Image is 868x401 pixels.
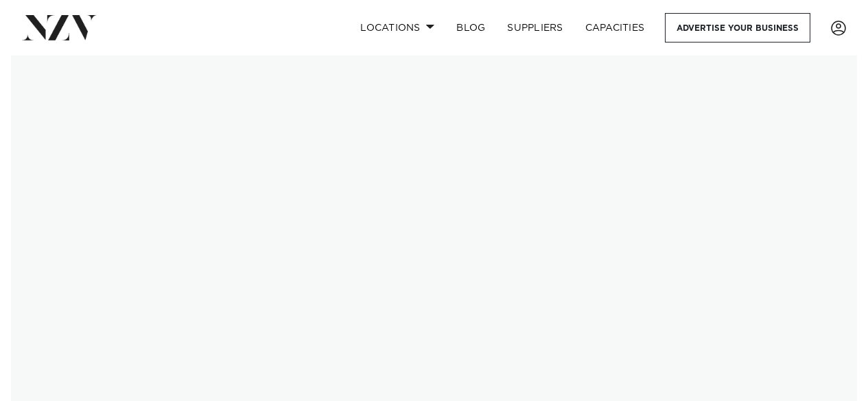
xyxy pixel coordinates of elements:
a: SUPPLIERS [496,13,574,42]
a: Locations [349,13,445,42]
a: BLOG [445,13,496,42]
img: nzv-logo.png [22,15,97,40]
a: Capacities [574,13,656,42]
a: Advertise your business [665,13,810,42]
